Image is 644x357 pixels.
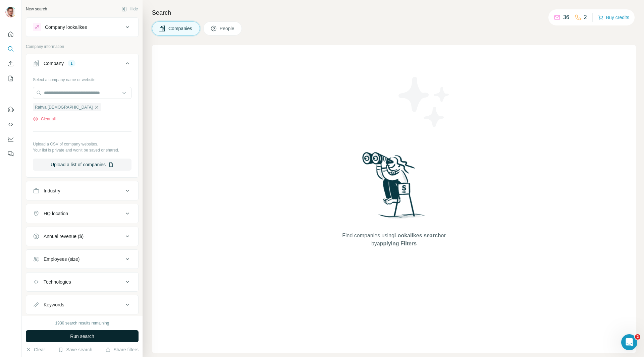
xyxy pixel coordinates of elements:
button: Search [5,43,16,55]
button: Clear all [33,116,56,122]
h4: Search [152,8,636,17]
div: Industry [44,187,60,194]
img: Surfe Illustration - Woman searching with binoculars [359,150,429,225]
p: Upload a CSV of company websites. [33,141,131,147]
div: Employees (size) [44,256,79,262]
button: Annual revenue ($) [26,228,138,244]
button: Enrich CSV [5,58,16,70]
button: Buy credits [598,13,629,22]
div: New search [26,6,47,12]
p: Your list is private and won't be saved or shared. [33,147,131,153]
button: Company1 [26,55,138,74]
img: Surfe Illustration - Stars [394,72,454,132]
button: Clear [26,346,45,353]
span: Find companies using or by [340,232,447,248]
button: Use Surfe API [5,118,16,130]
button: Run search [26,330,139,342]
span: Rahva [DEMOGRAPHIC_DATA] [35,104,93,110]
div: Technologies [44,279,71,285]
button: Technologies [26,274,138,290]
button: Employees (size) [26,251,138,267]
p: 2 [584,13,587,21]
button: Keywords [26,297,138,313]
div: Select a company name or website [33,74,131,83]
span: Run search [70,333,94,340]
button: Feedback [5,148,16,160]
div: Company lookalikes [45,24,87,31]
button: My lists [5,72,16,84]
p: Company information [26,44,139,50]
div: Keywords [44,301,64,308]
span: People [220,25,235,32]
button: Hide [117,4,143,14]
button: HQ location [26,205,138,222]
span: Companies [168,25,193,32]
span: Lookalikes search [394,233,441,238]
div: Company [44,60,64,67]
span: 2 [635,334,640,340]
p: 36 [563,13,569,21]
img: Avatar [5,7,16,17]
span: applying Filters [377,241,417,246]
button: Upload a list of companies [33,159,131,171]
button: Dashboard [5,133,16,145]
div: HQ location [44,210,68,217]
button: Share filters [105,346,139,353]
button: Industry [26,183,138,199]
iframe: Intercom live chat [621,334,637,350]
button: Save search [58,346,92,353]
button: Company lookalikes [26,19,138,35]
div: 1 [68,60,75,66]
button: Use Surfe on LinkedIn [5,104,16,116]
div: Annual revenue ($) [44,233,84,240]
div: 1930 search results remaining [55,320,109,326]
button: Quick start [5,28,16,40]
